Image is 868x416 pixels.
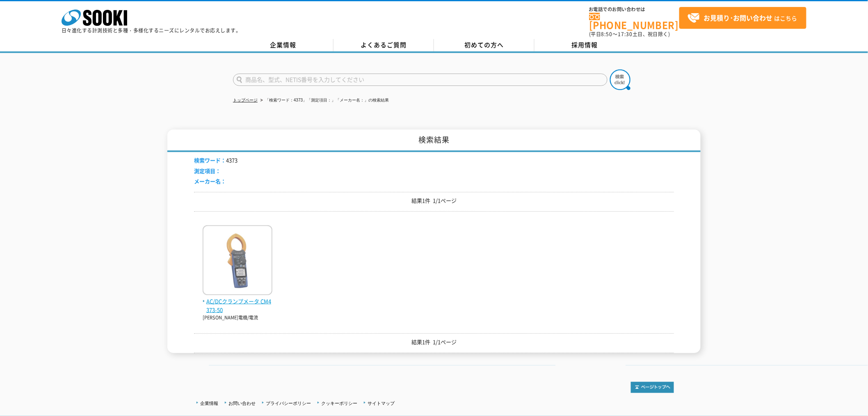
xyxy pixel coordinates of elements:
[194,177,226,185] span: メーカー名：
[194,156,238,165] li: 4373
[203,314,272,321] p: [PERSON_NAME]電機/電流
[203,225,272,297] img: CM4373-50
[62,28,241,33] p: 日々進化する計測技術と多種・多様化するニーズにレンタルでお応えします。
[601,30,613,38] span: 8:50
[465,40,504,49] span: 初めての方へ
[704,13,773,23] strong: お見積り･お問い合わせ
[194,156,226,164] span: 検索ワード：
[589,13,679,30] a: [PHONE_NUMBER]
[679,7,806,29] a: お見積り･お問い合わせはこちら
[333,39,434,51] a: よくあるご質問
[631,382,674,393] img: トップページへ
[259,96,389,105] li: 「検索ワード：4373」「測定項目：」「メーカー名：」の検索結果
[200,401,218,406] a: 企業情報
[688,12,797,24] span: はこちら
[203,289,272,314] a: AC/DCクランプメータ CM4373-50
[535,39,635,51] a: 採用情報
[266,401,311,406] a: プライバシーポリシー
[434,39,535,51] a: 初めての方へ
[589,7,679,12] span: お電話でのお問い合わせは
[194,338,674,347] p: 結果1件 1/1ページ
[194,196,674,205] p: 結果1件 1/1ページ
[589,30,670,38] span: (平日 ～ 土日、祝日除く)
[167,129,701,152] h1: 検索結果
[233,98,258,102] a: トップページ
[368,401,395,406] a: サイトマップ
[228,401,256,406] a: お問い合わせ
[203,297,272,314] span: AC/DCクランプメータ CM4373-50
[233,74,608,86] input: 商品名、型式、NETIS番号を入力してください
[321,401,357,406] a: クッキーポリシー
[233,39,333,51] a: 企業情報
[194,167,221,175] span: 測定項目：
[618,30,633,38] span: 17:30
[610,69,630,90] img: btn_search.png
